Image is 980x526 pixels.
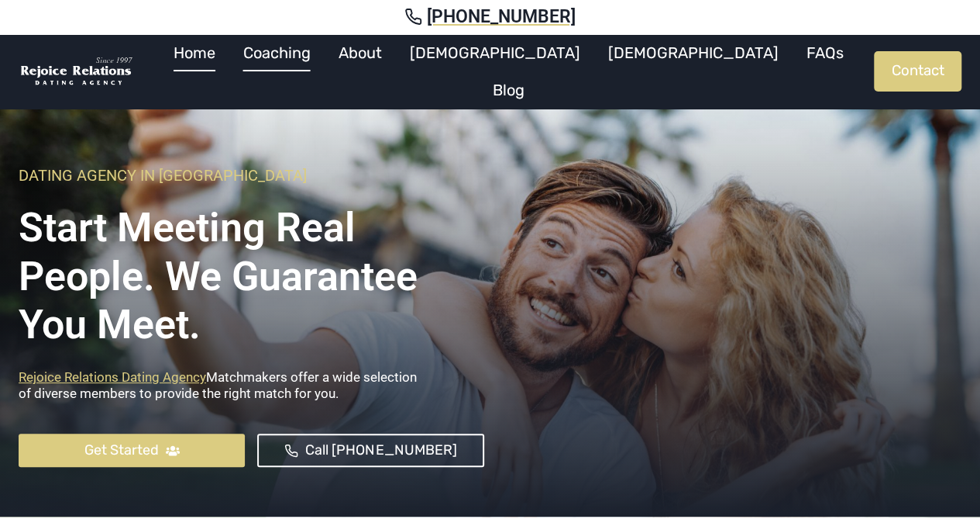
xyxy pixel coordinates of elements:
[874,51,961,92] a: Contact
[305,439,456,462] span: Call [PHONE_NUMBER]
[19,434,245,467] a: Get Started
[396,34,594,71] a: [DEMOGRAPHIC_DATA]
[84,439,159,462] span: Get Started
[594,34,793,71] a: [DEMOGRAPHIC_DATA]
[427,6,576,28] span: [PHONE_NUMBER]
[793,34,858,71] a: FAQs
[160,34,229,71] a: Home
[143,34,874,109] nav: Primary Navigation
[325,34,396,71] a: About
[479,71,538,109] a: Blog
[19,56,135,88] img: Rejoice Relations
[257,434,483,467] a: Call [PHONE_NUMBER]
[19,369,484,409] p: Matchmakers offer a wide selection of diverse members to provide the right match for you.
[229,34,325,71] a: Coaching
[19,166,484,185] h6: Dating Agency In [GEOGRAPHIC_DATA]
[19,6,961,28] a: [PHONE_NUMBER]
[19,369,206,385] a: Rejoice Relations Dating Agency
[19,192,484,349] h1: Start Meeting Real People. We Guarantee you meet.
